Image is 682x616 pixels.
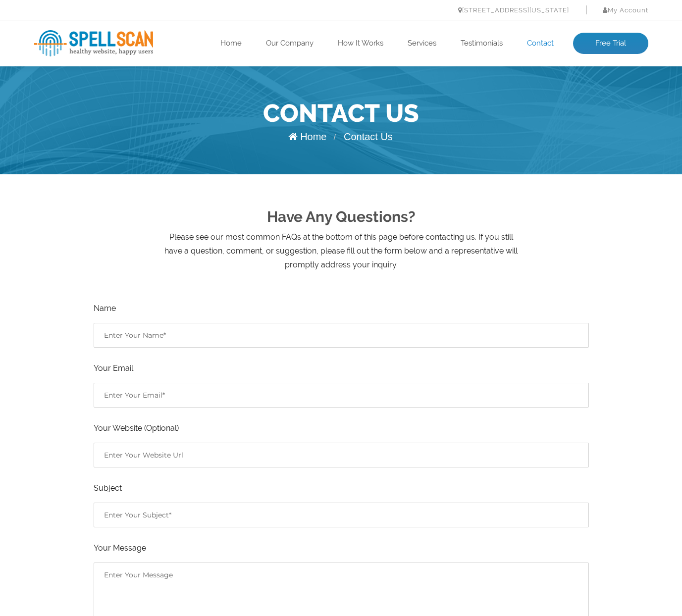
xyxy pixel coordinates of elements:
[34,96,648,131] h1: Contact Us
[94,481,589,495] label: Subject
[34,204,648,230] h2: Have Any Questions?
[94,421,589,435] label: Your Website (Optional)
[288,131,326,142] a: Home
[94,361,589,375] label: Your Email
[94,323,589,348] input: Enter Your Name*
[163,230,520,272] p: Please see our most common FAQs at the bottom of this page before contacting us. If you still hav...
[94,541,589,555] label: Your Message
[94,443,589,467] input: Enter Your Website Url
[94,383,589,408] input: Enter Your Email*
[333,133,335,142] span: /
[344,131,393,142] span: Contact Us
[94,302,589,315] label: Name
[94,503,589,527] input: Enter Your Subject*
